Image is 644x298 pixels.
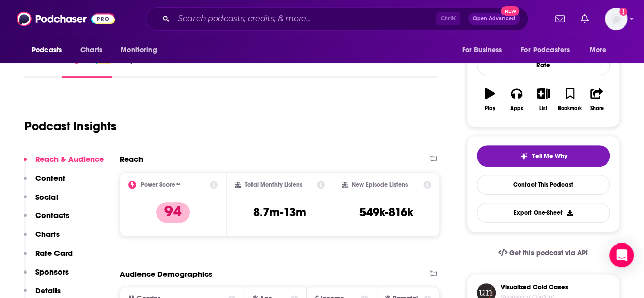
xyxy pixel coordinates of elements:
h2: New Episode Listens [352,181,408,188]
button: open menu [582,41,620,60]
span: Tell Me Why [532,152,567,160]
h2: Reach [120,154,143,164]
a: Get this podcast via API [490,240,596,265]
span: Charts [80,43,102,58]
button: Play [477,81,503,118]
div: Rate [477,55,610,75]
button: Contacts [24,210,69,229]
button: Social [24,192,58,211]
a: Contact This Podcast [477,175,610,195]
button: Content [24,173,65,192]
button: Apps [503,81,529,118]
svg: Add a profile image [619,8,627,16]
a: Episodes440 [126,55,178,78]
a: Credits3 [250,55,288,78]
span: Logged in as dbartlett [605,8,627,30]
a: Similar [345,55,370,78]
p: 94 [156,202,190,223]
span: Open Advanced [473,16,515,21]
div: Open Intercom Messenger [609,243,634,267]
span: For Business [462,43,502,58]
p: Charts [35,229,60,239]
p: Social [35,192,58,202]
img: Podchaser - Follow, Share and Rate Podcasts [17,9,115,29]
h2: Total Monthly Listens [245,181,302,188]
img: User Profile [605,8,627,30]
a: Reviews31 [192,55,235,78]
button: List [530,81,556,118]
div: Play [485,105,495,112]
a: Show notifications dropdown [577,10,593,28]
button: open menu [514,41,584,60]
button: Reach & Audience [24,154,104,173]
button: open menu [455,41,515,60]
a: InsightsPodchaser Pro [62,55,112,78]
a: About [24,55,47,78]
p: Content [35,173,65,183]
p: Details [35,286,61,295]
button: Bookmark [556,81,583,118]
button: tell me why sparkleTell Me Why [477,145,610,167]
span: New [501,6,519,16]
h3: 8.7m-13m [253,205,306,220]
span: Get this podcast via API [509,249,588,257]
span: For Podcasters [521,43,570,58]
h1: Podcast Insights [24,119,117,134]
a: Lists15 [302,55,330,78]
p: Sponsors [35,267,69,277]
button: Export One-Sheet [477,203,610,223]
a: Charts [74,41,108,60]
button: Share [583,81,610,118]
a: Show notifications dropdown [551,10,569,28]
button: Show profile menu [605,8,627,30]
span: Podcasts [32,43,62,58]
button: Open AdvancedNew [468,13,520,25]
h2: Audience Demographics [120,269,212,279]
div: Search podcasts, credits, & more... [146,7,528,31]
p: Contacts [35,210,69,220]
span: Ctrl K [436,12,460,25]
img: tell me why sparkle [520,152,528,160]
h3: Visualized Cold Cases [501,283,568,291]
div: List [539,105,547,112]
button: Rate Card [24,248,73,267]
h3: 549k-816k [359,205,413,220]
h2: Power Score™ [141,181,180,188]
div: Apps [510,105,523,112]
div: Bookmark [558,105,582,112]
button: open menu [24,41,75,60]
input: Search podcasts, credits, & more... [174,11,436,27]
div: Share [590,105,603,112]
span: More [590,43,607,58]
span: Monitoring [121,43,157,58]
button: Charts [24,229,60,248]
p: Rate Card [35,248,73,258]
button: open menu [114,41,170,60]
button: Sponsors [24,267,69,286]
p: Reach & Audience [35,154,104,164]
